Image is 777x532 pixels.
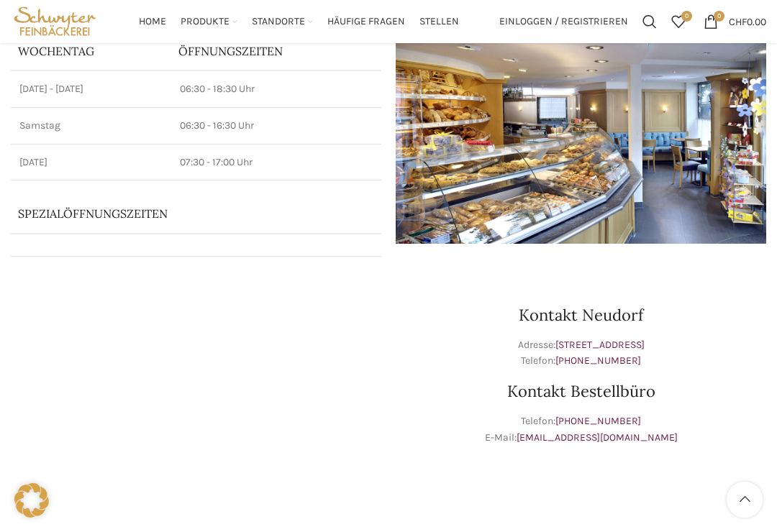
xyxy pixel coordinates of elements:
a: [EMAIL_ADDRESS][DOMAIN_NAME] [517,431,678,444]
p: ÖFFNUNGSZEITEN [178,43,374,59]
span: CHF [729,15,747,27]
a: Scroll to top button [727,482,763,518]
span: Einloggen / Registrieren [499,17,628,27]
a: Stellen [419,7,459,36]
p: 06:30 - 18:30 Uhr [180,82,373,96]
span: Stellen [419,15,459,29]
span: Home [139,15,166,29]
a: Suchen [635,7,664,36]
a: Einloggen / Registrieren [492,7,635,36]
a: [PHONE_NUMBER] [555,354,641,367]
p: 07:30 - 17:00 Uhr [180,155,373,170]
a: [STREET_ADDRESS] [555,339,645,351]
a: 0 CHF0.00 [696,7,773,36]
span: Häufige Fragen [327,15,405,29]
p: Samstag [19,119,163,133]
a: Home [139,7,166,36]
span: Standorte [252,15,305,29]
span: 0 [714,11,724,22]
a: [PHONE_NUMBER] [555,415,641,427]
h3: Kontakt Neudorf [396,307,766,323]
span: Produkte [181,15,230,29]
a: Site logo [11,14,99,27]
span: 0 [681,11,692,22]
iframe: schwyter martinsbruggstrasse [11,271,381,487]
p: [DATE] [19,155,163,170]
div: Meine Wunschliste [664,7,693,36]
div: Main navigation [106,7,492,36]
h3: Kontakt Bestellbüro [396,383,766,399]
a: Häufige Fragen [327,7,405,36]
a: Produkte [181,7,237,36]
p: Spezialöffnungszeiten [18,206,339,221]
a: 0 [664,7,693,36]
a: Standorte [252,7,313,36]
p: [DATE] - [DATE] [19,82,163,96]
p: 06:30 - 16:30 Uhr [180,119,373,133]
p: Telefon: E-Mail: [396,413,766,446]
p: Wochentag [18,43,164,59]
bdi: 0.00 [729,15,766,27]
p: Adresse: Telefon: [396,337,766,370]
